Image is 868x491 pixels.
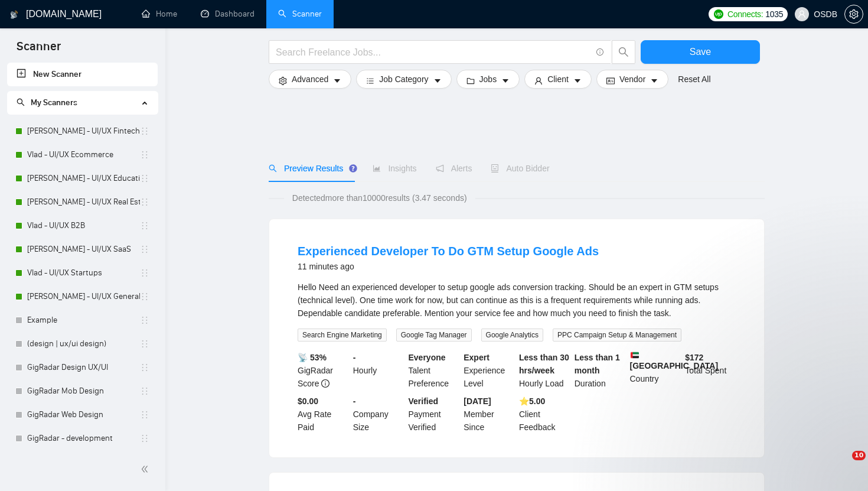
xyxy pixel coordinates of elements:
span: My Scanners [31,97,77,108]
span: Connects: [727,8,763,21]
b: $ 172 [685,353,703,362]
span: caret-down [650,76,658,85]
b: Less than 30 hrs/week [519,353,569,375]
li: Vlad - UI/UX B2B [7,214,158,238]
a: [PERSON_NAME] - UI/UX SaaS [27,238,140,261]
a: dashboardDashboard [201,9,254,19]
div: Client Feedback [517,395,572,434]
iframe: Intercom live chat [828,451,856,479]
b: Less than 1 month [575,353,620,375]
span: Job Category [379,73,428,86]
div: Talent Preference [406,351,462,390]
li: Vlad - UI/UX Startups [7,261,158,285]
span: holder [140,197,149,207]
span: My Scanners [17,97,77,108]
a: Vlad - UI/UX Ecommerce [27,143,140,167]
span: holder [140,339,149,349]
b: ⭐️ 5.00 [519,396,545,406]
span: Alerts [436,164,472,173]
span: search [17,98,25,106]
div: Duration [572,351,628,390]
div: Avg Rate Paid [295,395,351,434]
span: caret-down [433,76,442,85]
a: GigRadar - development [27,427,140,450]
span: holder [140,245,149,254]
span: holder [140,316,149,325]
div: Country [628,351,683,390]
span: 10 [852,451,866,460]
li: Vlad - UI/UX Real Estate [7,190,158,214]
span: caret-down [333,76,341,85]
div: Tooltip anchor [348,163,358,174]
b: Expert [464,353,490,362]
span: search [269,164,277,173]
span: holder [140,268,149,278]
a: Example [27,308,140,332]
span: user [534,76,543,85]
a: (design | ux/ui design) [27,332,140,356]
div: 11 minutes ago [298,259,599,274]
a: searchScanner [278,9,322,19]
span: area-chart [373,164,381,173]
span: holder [140,410,149,420]
span: Search Engine Marketing [298,329,387,342]
span: Scanner [7,38,70,63]
span: bars [366,76,374,85]
button: folderJobscaret-down [456,70,520,89]
b: - [353,396,356,406]
div: GigRadar Score [295,351,351,390]
span: Save [690,44,711,59]
span: holder [140,363,149,372]
div: Hourly [351,351,406,390]
span: search [612,47,635,57]
span: caret-down [573,76,582,85]
span: holder [140,386,149,396]
b: [GEOGRAPHIC_DATA] [630,351,719,370]
span: notification [436,164,444,173]
span: info-circle [596,48,604,56]
div: Hello Need an experienced developer to setup google ads conversion tracking. Should be an expert ... [298,281,736,320]
button: search [612,40,635,64]
li: GigRadar Mob Design [7,379,158,403]
b: 📡 53% [298,353,327,362]
div: Company Size [351,395,406,434]
li: Vlad - UI/UX General [7,285,158,308]
img: upwork-logo.png [714,9,723,19]
span: holder [140,150,149,160]
button: idcardVendorcaret-down [596,70,668,89]
a: Vlad - UI/UX Startups [27,261,140,285]
button: settingAdvancedcaret-down [269,70,351,89]
a: [PERSON_NAME] - UI/UX Education [27,167,140,190]
span: holder [140,292,149,301]
button: setting [844,5,863,24]
span: Google Tag Manager [396,329,472,342]
span: Insights [373,164,416,173]
div: Payment Verified [406,395,462,434]
a: GigRadar Web Design [27,403,140,427]
a: homeHome [142,9,177,19]
span: Vendor [619,73,645,86]
span: holder [140,174,149,183]
li: New Scanner [7,63,158,86]
div: Total Spent [683,351,738,390]
div: Hourly Load [517,351,572,390]
span: Auto Bidder [491,164,549,173]
span: user [798,10,806,18]
span: setting [279,76,287,85]
li: GigRadar - development [7,427,158,450]
div: Experience Level [461,351,517,390]
a: Reset All [678,73,710,86]
span: holder [140,434,149,443]
b: - [353,353,356,362]
input: Search Freelance Jobs... [276,45,591,60]
a: GigRadar Design UX/UI [27,356,140,379]
li: (design | ux/ui design) [7,332,158,356]
li: Vlad - UI/UX Ecommerce [7,143,158,167]
li: Vlad - UI/UX Education [7,167,158,190]
li: GigRadar Web Design [7,403,158,427]
span: Advanced [292,73,328,86]
span: robot [491,164,499,173]
li: GigRadar Design UX/UI [7,356,158,379]
a: setting [844,9,863,19]
span: Preview Results [269,164,354,173]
